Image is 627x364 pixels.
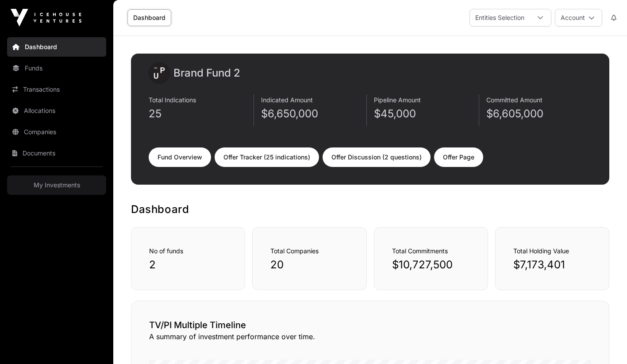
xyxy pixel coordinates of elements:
[513,247,569,255] span: Total Holding Value
[149,107,254,121] p: 25
[149,62,170,84] img: images.png
[555,9,602,27] button: Account
[131,202,609,217] h1: Dashboard
[434,147,483,167] a: Offer Page
[7,101,106,120] a: Allocations
[470,9,530,26] div: Entities Selection
[11,9,81,27] img: Icehouse Ventures Logo
[7,58,106,78] a: Funds
[7,80,106,99] a: Transactions
[392,247,448,255] span: Total Commitments
[7,37,106,57] a: Dashboard
[7,175,106,195] a: My Investments
[261,96,313,104] span: Indicated Amount
[215,147,319,167] a: Offer Tracker (25 indications)
[486,96,542,104] span: Committed Amount
[149,331,591,342] p: A summary of investment performance over time.
[270,247,319,255] span: Total Companies
[7,143,106,163] a: Documents
[513,258,591,272] p: $7,173,401
[583,321,627,364] iframe: Chat Widget
[261,107,366,121] p: $6,650,000
[392,258,470,272] p: $10,727,500
[149,319,591,331] h2: TV/PI Multiple Timeline
[7,122,106,142] a: Companies
[323,147,431,167] a: Offer Discussion (2 questions)
[149,258,227,272] p: 2
[149,147,211,167] a: Fund Overview
[374,96,421,104] span: Pipeline Amount
[127,9,171,26] a: Dashboard
[173,66,240,80] h2: Brand Fund 2
[374,107,479,121] p: $45,000
[486,107,592,121] p: $6,605,000
[270,258,348,272] p: 20
[149,247,183,255] span: No of funds
[149,96,196,104] span: Total Indications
